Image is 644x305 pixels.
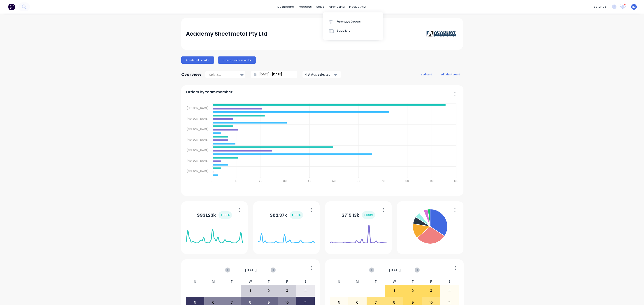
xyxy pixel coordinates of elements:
div: T [223,278,241,285]
tspan: 30 [283,179,287,183]
div: 3 [422,285,440,296]
div: Purchase Orders [337,20,361,24]
div: productivity [347,3,369,10]
span: Orders by team member [186,89,232,95]
div: + 100 % [362,211,375,219]
tspan: 100 [454,179,458,183]
div: 2 [404,285,422,296]
tspan: 10 [235,179,237,183]
div: $ 82.37k [270,211,303,219]
div: + 100 % [219,211,232,219]
tspan: [PERSON_NAME] [187,117,208,121]
div: + 100 % [290,211,303,219]
div: 1 [241,285,259,296]
button: Create sales order [181,56,214,64]
div: $ 931.23k [197,211,232,219]
div: S [296,278,315,285]
div: W [385,278,404,285]
div: sales [314,3,326,10]
span: [DATE] [389,268,401,272]
img: Academy Sheetmetal Pty Ltd [426,30,458,37]
span: [DATE] [245,268,257,272]
div: 4 [440,285,458,296]
button: add card [418,71,435,77]
span: JM [632,5,636,9]
tspan: 20 [259,179,262,183]
div: 3 [278,285,296,296]
div: S [330,278,348,285]
div: T [367,278,385,285]
div: W [241,278,260,285]
div: M [204,278,223,285]
div: S [186,278,204,285]
div: products [296,3,314,10]
button: edit dashboard [438,71,463,77]
div: settings [591,3,608,10]
div: Overview [181,70,201,79]
div: F [422,278,440,285]
tspan: [PERSON_NAME] [187,106,208,110]
div: Academy Sheetmetal Pty Ltd [186,29,267,38]
tspan: 60 [357,179,360,183]
tspan: [PERSON_NAME] [187,159,208,163]
tspan: 50 [332,179,336,183]
a: Suppliers [323,26,383,35]
tspan: 70 [381,179,385,183]
tspan: 0 [211,179,212,183]
div: Suppliers [337,29,350,33]
tspan: [PERSON_NAME] [187,138,208,142]
div: 1 [385,285,403,296]
div: 2 [260,285,278,296]
a: Purchase Orders [323,17,383,26]
tspan: 40 [307,179,311,183]
button: 4 status selected [302,71,341,78]
button: Create purchase order [218,56,256,64]
div: M [348,278,367,285]
div: purchasing [326,3,347,10]
tspan: 90 [430,179,434,183]
tspan: [PERSON_NAME] [187,127,208,131]
tspan: [PERSON_NAME] [187,169,208,173]
div: T [403,278,422,285]
div: T [259,278,278,285]
tspan: 80 [405,179,409,183]
div: S [440,278,459,285]
a: dashboard [275,3,296,10]
div: F [278,278,296,285]
img: Factory [8,3,15,10]
div: 4 [296,285,314,296]
div: $ 715.13k [342,211,375,219]
div: 4 status selected [305,72,333,77]
tspan: [PERSON_NAME] [187,148,208,152]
